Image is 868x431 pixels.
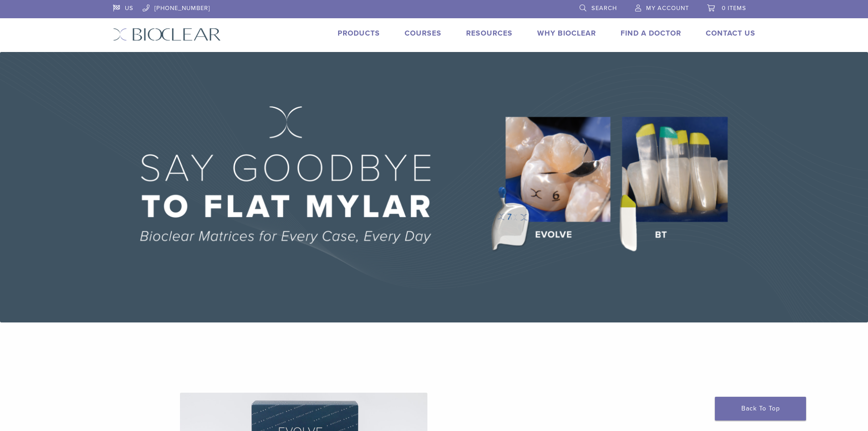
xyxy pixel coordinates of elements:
[466,29,513,38] a: Resources
[706,29,755,38] a: Contact Us
[113,28,221,41] img: Bioclear
[338,29,380,38] a: Products
[715,397,806,421] a: Back To Top
[591,5,617,12] span: Search
[621,29,681,38] a: Find A Doctor
[646,5,689,12] span: My Account
[537,29,596,38] a: Why Bioclear
[405,29,442,38] a: Courses
[722,5,746,12] span: 0 items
